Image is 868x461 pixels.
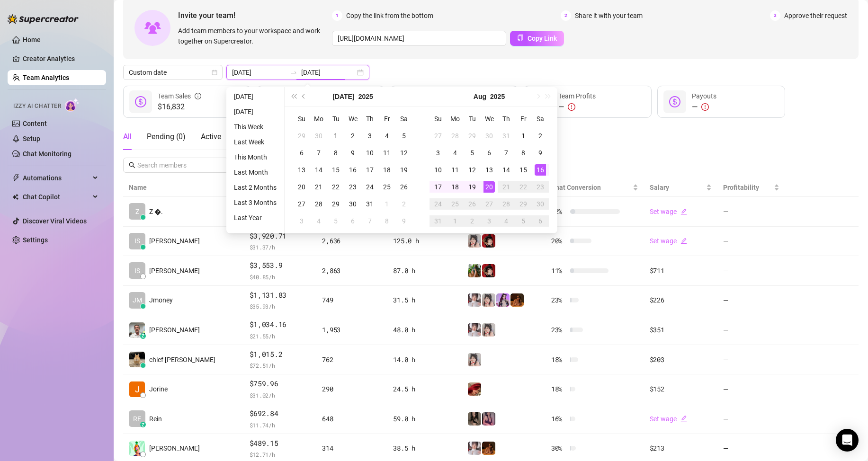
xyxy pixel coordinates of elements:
div: 27 [432,130,444,142]
td: 2025-08-06 [344,213,361,230]
td: 2025-08-22 [515,178,532,195]
div: 29 [330,198,341,210]
div: 1 [449,215,461,227]
span: Share it with your team [575,10,643,21]
div: 10 [364,147,376,159]
td: 2025-09-04 [498,213,515,230]
div: 17 [364,164,376,176]
td: 2025-08-03 [430,144,447,161]
a: Creator Analytics [23,51,98,66]
th: Fr [515,110,532,127]
span: $ 40.85 /h [250,272,311,282]
div: Open Intercom Messenger [836,429,859,452]
span: Chat Conversion [551,184,601,191]
td: 2025-07-19 [395,161,412,178]
div: 1 [381,198,393,210]
div: 24 [432,198,444,210]
img: chief keef [129,352,145,367]
div: — [692,101,716,113]
div: 2,863 [322,266,382,276]
td: 2025-08-09 [532,144,549,161]
span: Z �. [149,206,163,217]
div: 17 [432,181,444,193]
div: All [123,131,132,142]
td: 2025-08-04 [447,144,464,161]
div: 28 [449,130,461,142]
div: 15 [330,164,341,176]
div: 8 [330,147,341,159]
td: 2025-07-06 [293,144,310,161]
td: 2025-07-22 [327,178,344,195]
div: 18 [449,181,461,193]
td: 2025-07-14 [310,161,327,178]
td: 2025-08-23 [532,178,549,195]
div: 1 [330,130,341,142]
img: Miss [482,264,495,277]
a: Set wageedit [650,208,687,215]
a: Settings [23,236,48,244]
td: — [717,227,785,257]
a: Content [23,120,47,127]
td: 2025-07-27 [430,127,447,144]
td: — [717,197,785,227]
img: Lil [482,412,495,426]
th: Mo [447,110,464,127]
div: 28 [313,198,324,210]
th: Su [293,110,310,127]
span: copy [517,35,524,41]
a: Chat Monitoring [23,150,72,158]
div: Pending ( 0 ) [147,131,186,142]
td: 2025-08-19 [464,178,481,195]
div: 2 [398,198,410,210]
td: 2025-07-02 [344,127,361,144]
img: Kyle Wessels [129,322,145,338]
td: 2025-08-13 [481,161,498,178]
th: Fr [378,110,395,127]
td: 2025-07-21 [310,178,327,195]
div: 26 [466,198,478,210]
td: 2025-08-21 [498,178,515,195]
li: Last Month [230,167,280,178]
td: 2025-08-10 [430,161,447,178]
span: thunderbolt [12,174,20,182]
span: Approve their request [784,10,847,21]
span: $ 31.37 /h [250,242,311,252]
th: Tu [327,110,344,127]
span: edit [680,208,687,215]
td: 2025-07-05 [395,127,412,144]
div: 22 [518,181,529,193]
td: 2025-08-03 [293,213,310,230]
span: $16,832 [158,101,201,113]
td: 2025-07-27 [293,195,310,213]
div: 25 [449,198,461,210]
td: 2025-08-12 [464,161,481,178]
td: 2025-08-05 [327,213,344,230]
span: [PERSON_NAME] [149,266,200,276]
div: 4 [449,147,461,159]
a: Setup [23,135,40,142]
div: 4 [501,215,512,227]
button: Previous month (PageUp) [299,87,309,106]
td: 2025-07-04 [378,127,395,144]
a: Set wageedit [650,415,687,423]
div: 12 [466,164,478,176]
td: 2025-07-11 [378,144,395,161]
div: 8 [518,147,529,159]
div: 23 [347,181,358,193]
div: 10 [432,164,444,176]
li: This Month [230,151,280,163]
div: 30 [483,130,495,142]
td: 2025-09-03 [481,213,498,230]
td: 2025-07-10 [361,144,378,161]
span: 2 [561,10,571,21]
li: Last Year [230,212,280,223]
td: 2025-07-20 [293,178,310,195]
img: Ani [468,353,481,366]
td: 2025-08-09 [395,213,412,230]
span: edit [680,415,687,422]
div: 27 [483,198,495,210]
div: 31 [432,215,444,227]
td: 2025-08-15 [515,161,532,178]
span: $1,131.83 [250,290,311,301]
td: 2025-08-28 [498,195,515,213]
